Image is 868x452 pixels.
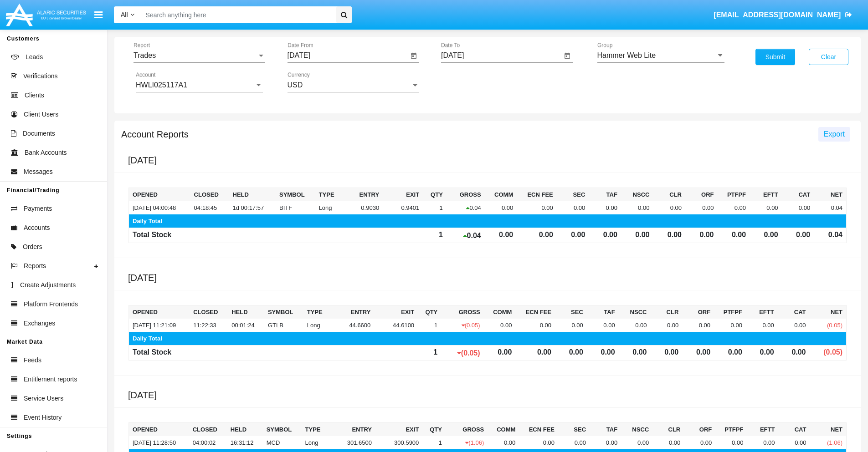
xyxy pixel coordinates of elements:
td: 0.00 [485,228,517,243]
span: Exchanges [24,319,55,328]
td: Daily Total [129,332,847,345]
th: SEC [557,188,589,202]
td: 0.00 [621,228,653,243]
th: CAT [778,423,810,437]
th: EFTT [750,188,782,202]
td: 44.6600 [331,319,375,332]
td: 0.00 [587,345,619,361]
td: 0.00 [718,201,750,214]
th: PTFPF [714,305,746,319]
button: Export [818,127,850,142]
td: 0.00 [746,345,778,361]
td: 0.00 [557,201,589,214]
th: Opened [129,423,189,437]
td: Daily Total [129,214,847,228]
th: EFTT [747,423,778,437]
th: Type [303,305,331,319]
td: (0.05) [810,319,847,332]
th: TAF [590,423,621,437]
th: Comm [484,305,516,319]
td: 0.00 [555,345,587,361]
td: 0.00 [714,319,746,332]
th: Comm [488,423,519,437]
th: Qty [422,423,446,437]
th: Type [315,188,343,202]
th: CLR [650,305,682,319]
span: Accounts [24,223,50,233]
td: 0.04 [814,201,846,214]
td: 0.00 [778,345,810,361]
td: (1.06) [446,436,488,449]
th: Symbol [264,305,303,319]
td: 00:01:24 [228,319,264,332]
td: 0.00 [778,319,810,332]
span: Clients [25,91,44,100]
th: Entry [329,423,375,437]
td: 0.00 [778,436,810,449]
td: 0.00 [653,228,685,243]
td: 0.00 [555,319,587,332]
span: Export [824,130,845,138]
th: Gross [447,188,485,202]
img: Logo image [5,1,87,28]
td: 301.6500 [329,436,375,449]
td: 1 [423,201,447,214]
th: EFTT [746,305,778,319]
td: 0.00 [557,228,589,243]
td: 0.00 [714,345,746,361]
th: Entry [343,188,383,202]
td: 0.00 [652,436,684,449]
th: Closed [190,305,228,319]
th: Ecn Fee [517,188,557,202]
td: 0.9401 [383,201,423,214]
td: (0.05) [441,319,483,332]
th: SEC [555,305,587,319]
th: CAT [778,305,810,319]
th: Held [228,305,264,319]
td: 0.00 [488,436,519,449]
td: Total Stock [129,228,190,243]
th: PTFPF [715,423,747,437]
td: 0.00 [782,201,814,214]
span: Entitlement reports [24,375,77,384]
th: Ecn Fee [519,423,558,437]
td: 0.00 [558,436,590,449]
td: 0.00 [650,319,682,332]
th: SEC [558,423,590,437]
th: Closed [189,423,227,437]
th: Qty [423,188,447,202]
span: Platform Frontends [24,300,78,309]
h5: Account Reports [121,131,189,138]
th: ORF [682,305,714,319]
td: 16:31:12 [227,436,263,449]
td: 0.00 [750,228,782,243]
span: All [121,11,128,18]
th: Symbol [263,423,302,437]
span: Reports [24,261,46,271]
td: 04:18:45 [190,201,229,214]
td: (1.06) [810,436,847,449]
th: Symbol [276,188,315,202]
th: Comm [485,188,517,202]
span: Verifications [23,71,57,81]
input: Search [141,6,333,23]
a: [EMAIL_ADDRESS][DOMAIN_NAME] [709,2,857,28]
button: Open calendar [562,51,573,61]
td: 1 [422,436,446,449]
th: Opened [129,305,190,319]
th: NSCC [621,188,653,202]
td: 11:22:33 [190,319,228,332]
td: 04:00:02 [189,436,227,449]
td: 0.00 [746,319,778,332]
td: 1 [418,345,441,361]
td: 300.5900 [375,436,422,449]
td: 0.00 [517,201,557,214]
th: Opened [129,188,190,202]
td: Total Stock [129,345,190,361]
td: Long [302,436,329,449]
td: 1 [423,228,447,243]
td: 0.00 [589,228,621,243]
span: Messages [24,167,53,177]
span: Payments [24,204,52,213]
span: Bank Accounts [25,148,67,157]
